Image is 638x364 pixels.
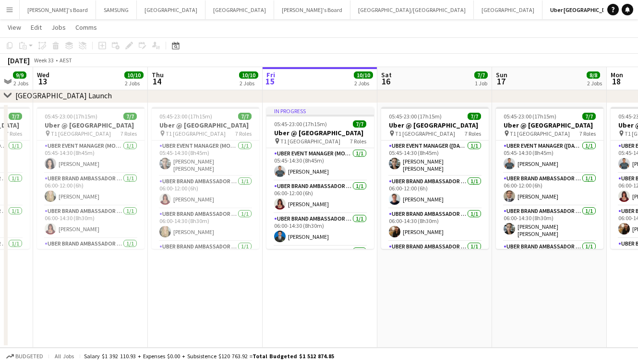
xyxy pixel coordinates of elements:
[474,71,488,79] span: 7/7
[587,71,600,79] span: 8/8
[37,121,144,129] h3: Uber @ [GEOGRAPHIC_DATA]
[32,57,56,64] span: Week 33
[474,0,542,19] button: [GEOGRAPHIC_DATA]
[266,129,374,137] h3: Uber @ [GEOGRAPHIC_DATA]
[504,113,556,120] span: 05:45-23:00 (17h15m)
[13,80,28,87] div: 2 Jobs
[9,113,22,120] span: 7/7
[120,130,137,137] span: 7 Roles
[15,353,43,360] span: Budgeted
[150,76,164,87] span: 14
[240,80,258,87] div: 2 Jobs
[124,71,144,79] span: 10/10
[609,76,623,87] span: 18
[266,107,374,115] div: In progress
[239,71,258,79] span: 10/10
[274,120,327,128] span: 05:45-23:00 (17h15m)
[280,138,340,145] span: T1 [GEOGRAPHIC_DATA]
[84,352,334,360] div: Salary $1 392 110.93 + Expenses $0.00 + Subsistence $120 763.92 =
[15,91,112,100] div: [GEOGRAPHIC_DATA] Launch
[350,138,366,145] span: 7 Roles
[253,352,334,360] span: Total Budgeted $1 512 874.85
[494,76,507,87] span: 17
[37,238,144,271] app-card-role: UBER Brand Ambassador ([PERSON_NAME])1/107:00-13:00 (6h)
[152,107,259,249] app-job-card: 05:45-23:00 (17h15m)7/7Uber @ [GEOGRAPHIC_DATA] T1 [GEOGRAPHIC_DATA]7 RolesUBER Event Manager (Mo...
[36,76,49,87] span: 13
[123,113,137,120] span: 7/7
[389,113,442,120] span: 05:45-23:00 (17h15m)
[37,141,144,173] app-card-role: UBER Event Manager (Mon - Fri)1/105:45-14:30 (8h45m)[PERSON_NAME]
[266,107,374,249] app-job-card: In progress05:45-23:00 (17h15m)7/7Uber @ [GEOGRAPHIC_DATA] T1 [GEOGRAPHIC_DATA]7 RolesUBER Event ...
[152,241,259,274] app-card-role: UBER Brand Ambassador ([PERSON_NAME])1/1
[582,113,596,120] span: 7/7
[353,120,366,128] span: 7/7
[37,173,144,206] app-card-role: UBER Brand Ambassador ([PERSON_NAME])1/106:00-12:00 (6h)[PERSON_NAME]
[31,23,42,32] span: Edit
[395,130,455,137] span: T1 [GEOGRAPHIC_DATA]
[496,107,603,249] div: 05:45-23:00 (17h15m)7/7Uber @ [GEOGRAPHIC_DATA] T1 [GEOGRAPHIC_DATA]7 RolesUBER Event Manager ([D...
[496,121,603,129] h3: Uber @ [GEOGRAPHIC_DATA]
[152,141,259,176] app-card-role: UBER Event Manager (Mon - Fri)1/105:45-14:30 (8h45m)[PERSON_NAME] [PERSON_NAME]
[238,113,252,120] span: 7/7
[20,0,96,19] button: [PERSON_NAME]'s Board
[137,0,205,19] button: [GEOGRAPHIC_DATA]
[475,80,487,87] div: 1 Job
[381,241,489,277] app-card-role: UBER Brand Ambassador ([DATE])1/1
[152,176,259,209] app-card-role: UBER Brand Ambassador ([PERSON_NAME])1/106:00-12:00 (6h)[PERSON_NAME]
[8,23,21,32] span: View
[266,70,275,79] span: Fri
[496,241,603,274] app-card-role: UBER Brand Ambassador ([DATE])1/1
[152,70,164,79] span: Thu
[381,141,489,176] app-card-role: UBER Event Manager ([DATE])1/105:45-14:30 (8h45m)[PERSON_NAME] [PERSON_NAME]
[5,351,45,362] button: Budgeted
[37,70,49,79] span: Wed
[125,80,143,87] div: 2 Jobs
[13,71,26,79] span: 9/9
[496,70,507,79] span: Sun
[510,130,570,137] span: T1 [GEOGRAPHIC_DATA]
[465,130,481,137] span: 7 Roles
[468,113,481,120] span: 7/7
[350,0,474,19] button: [GEOGRAPHIC_DATA]/[GEOGRAPHIC_DATA]
[37,206,144,238] app-card-role: UBER Brand Ambassador ([PERSON_NAME])1/106:00-14:30 (8h30m)[PERSON_NAME]
[266,148,374,181] app-card-role: UBER Event Manager (Mon - Fri)1/105:45-14:30 (8h45m)[PERSON_NAME]
[48,21,70,34] a: Jobs
[235,130,252,137] span: 7 Roles
[205,0,274,19] button: [GEOGRAPHIC_DATA]
[381,121,489,129] h3: Uber @ [GEOGRAPHIC_DATA]
[53,352,76,360] span: All jobs
[381,70,392,79] span: Sat
[60,57,72,64] div: AEST
[496,206,603,241] app-card-role: UBER Brand Ambassador ([DATE])1/106:00-14:30 (8h30m)[PERSON_NAME] [PERSON_NAME]
[37,107,144,249] app-job-card: 05:45-23:00 (17h15m)7/7Uber @ [GEOGRAPHIC_DATA] T1 [GEOGRAPHIC_DATA]7 RolesUBER Event Manager (Mo...
[51,23,66,32] span: Jobs
[381,209,489,241] app-card-role: UBER Brand Ambassador ([DATE])1/106:00-14:30 (8h30m)[PERSON_NAME]
[159,113,212,120] span: 05:45-23:00 (17h15m)
[496,141,603,173] app-card-role: UBER Event Manager ([DATE])1/105:45-14:30 (8h45m)[PERSON_NAME]
[51,130,111,137] span: T1 [GEOGRAPHIC_DATA]
[166,130,226,137] span: T1 [GEOGRAPHIC_DATA]
[381,176,489,209] app-card-role: UBER Brand Ambassador ([DATE])1/106:00-12:00 (6h)[PERSON_NAME]
[27,21,46,34] a: Edit
[579,130,596,137] span: 7 Roles
[380,76,392,87] span: 16
[8,56,30,65] div: [DATE]
[6,130,22,137] span: 7 Roles
[96,0,137,19] button: SAMSUNG
[152,209,259,241] app-card-role: UBER Brand Ambassador ([PERSON_NAME])1/106:00-14:30 (8h30m)[PERSON_NAME]
[266,181,374,213] app-card-role: UBER Brand Ambassador ([PERSON_NAME])1/106:00-12:00 (6h)[PERSON_NAME]
[45,113,97,120] span: 05:45-23:00 (17h15m)
[274,0,350,19] button: [PERSON_NAME]'s Board
[381,107,489,249] app-job-card: 05:45-23:00 (17h15m)7/7Uber @ [GEOGRAPHIC_DATA] T1 [GEOGRAPHIC_DATA]7 RolesUBER Event Manager ([D...
[611,70,623,79] span: Mon
[266,213,374,246] app-card-role: UBER Brand Ambassador ([PERSON_NAME])1/106:00-14:30 (8h30m)[PERSON_NAME]
[72,21,101,34] a: Comms
[265,76,275,87] span: 15
[354,80,373,87] div: 2 Jobs
[4,21,25,34] a: View
[75,23,97,32] span: Comms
